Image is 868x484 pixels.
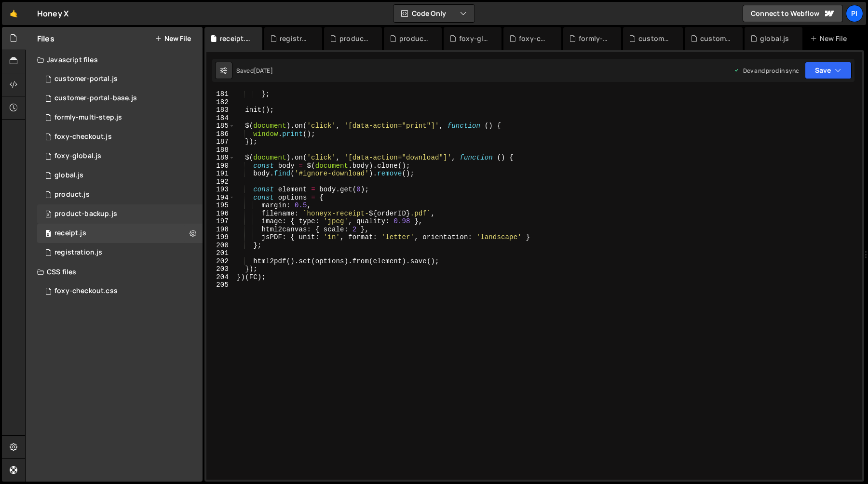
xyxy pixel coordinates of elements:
div: 182 [206,98,235,107]
div: 193 [206,186,235,194]
div: formly-multi-step.js [579,34,610,43]
div: 190 [206,162,235,170]
div: 11115/29457.js [37,147,203,166]
div: Javascript files [26,50,203,69]
div: 189 [206,154,235,162]
div: receipt.js [220,34,251,43]
div: product-backup.js [54,210,117,218]
div: Honey X [37,8,68,19]
div: 11115/29587.js [37,185,203,204]
div: 202 [206,257,235,266]
div: 191 [206,170,235,178]
div: 183 [206,106,235,114]
div: 184 [206,114,235,122]
div: 11115/30890.js [37,127,203,147]
div: foxy-checkout.css [54,287,118,296]
div: 198 [206,226,235,234]
div: customer-portal-base.js [638,34,671,43]
div: 181 [206,90,235,98]
div: 187 [206,138,235,146]
div: 11115/30581.js [37,243,203,262]
div: customer-portal-base.js [54,94,137,103]
div: Dev and prod in sync [733,67,799,75]
div: 11115/30117.js [37,89,203,108]
h2: Files [37,33,54,44]
div: 192 [206,178,235,186]
div: 11115/28888.js [37,69,203,89]
div: 194 [206,194,235,202]
div: 201 [206,249,235,257]
div: receipt.js [54,229,86,238]
div: 200 [206,242,235,250]
div: 195 [206,202,235,210]
div: 11115/33543.js [37,204,203,224]
div: product.js [54,190,90,199]
a: 🤙 [2,2,26,25]
div: customer-portal.js [700,34,731,43]
div: product.js [399,34,430,43]
div: foxy-checkout.js [54,133,112,141]
div: CSS files [26,262,203,282]
div: 196 [206,210,235,218]
div: 199 [206,233,235,242]
div: foxy-checkout.js [519,34,550,43]
div: Saved [236,67,273,75]
div: product-backup.js [339,34,370,43]
div: formly-multi-step.js [54,113,122,122]
a: Pi [846,5,863,22]
div: registration.js [54,248,102,257]
button: Save [805,62,852,79]
div: foxy-global.js [459,34,490,43]
div: 185 [206,122,235,130]
div: customer-portal.js [54,75,118,83]
div: New File [810,34,851,43]
div: 188 [206,146,235,154]
div: registration.js [280,34,311,43]
span: 0 [45,211,51,219]
div: 11115/30391.js [37,224,203,243]
div: 203 [206,265,235,273]
div: [DATE] [254,67,273,75]
div: global.js [760,34,789,43]
div: global.js [54,171,83,180]
div: 11115/29670.css [37,282,203,301]
div: foxy-global.js [54,152,101,161]
span: 0 [45,230,51,238]
button: Code Only [393,5,475,22]
div: 204 [206,273,235,282]
div: 205 [206,281,235,289]
button: New File [155,35,191,42]
div: 11115/31206.js [37,108,203,127]
div: 11115/25973.js [37,166,203,185]
div: 197 [206,217,235,226]
a: Connect to Webflow [743,5,843,22]
div: 186 [206,130,235,138]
